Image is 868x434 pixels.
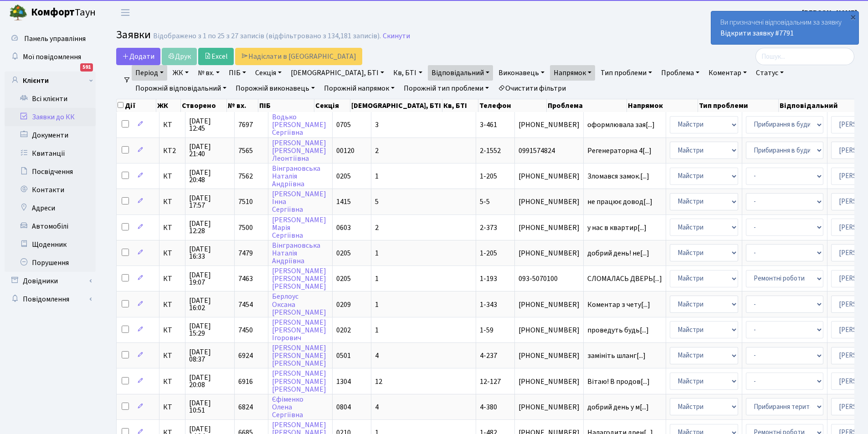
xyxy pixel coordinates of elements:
[5,181,96,199] a: Контакти
[238,171,253,181] span: 7562
[189,220,231,235] span: [DATE] 12:28
[189,348,231,363] span: [DATE] 08:37
[519,224,580,231] span: [PHONE_NUMBER]
[163,378,181,385] span: КТ
[272,343,326,368] a: [PERSON_NAME][PERSON_NAME][PERSON_NAME]
[480,377,501,387] span: 12-127
[163,121,181,128] span: КТ
[238,325,253,335] span: 7450
[375,300,379,310] span: 1
[117,99,156,112] th: Дії
[272,292,326,317] a: БерлоусОксана[PERSON_NAME]
[272,163,320,189] a: ВінграновськаНаталіяАндріївна
[375,248,379,258] span: 1
[657,65,703,81] a: Проблема
[587,248,649,258] span: добрий день! не[...]
[238,248,253,258] span: 7479
[5,108,96,126] a: Заявки до КК
[711,11,858,44] div: Ви призначені відповідальним за заявку
[336,377,351,387] span: 1304
[519,352,580,359] span: [PHONE_NUMBER]
[272,240,320,266] a: ВінграновськаНаталіяАндріївна
[163,224,181,231] span: КТ
[5,254,96,272] a: Порушення
[802,7,857,18] a: [PERSON_NAME]
[272,369,326,394] a: [PERSON_NAME][PERSON_NAME][PERSON_NAME]
[587,274,662,284] span: СЛОМАЛАСЬ ДВЕРЬ[...]
[5,90,96,108] a: Всі клієнти
[375,197,379,207] span: 5
[480,274,497,284] span: 1-193
[480,300,497,310] span: 1-343
[587,402,649,412] span: добрий день у м[...]
[5,71,96,90] a: Клієнти
[189,194,231,209] span: [DATE] 17:57
[5,217,96,235] a: Автомобілі
[238,402,253,412] span: 6824
[122,51,154,61] span: Додати
[189,399,231,414] span: [DATE] 10:51
[238,377,253,387] span: 6916
[442,99,478,112] th: Кв, БТІ
[163,173,181,180] span: КТ
[272,266,326,291] a: [PERSON_NAME][PERSON_NAME][PERSON_NAME]
[383,32,410,41] a: Скинути
[480,248,497,258] span: 1-205
[547,99,627,112] th: Проблема
[189,322,231,337] span: [DATE] 15:29
[597,65,656,81] a: Тип проблеми
[116,27,151,43] span: Заявки
[5,144,96,163] a: Квитанції
[375,325,379,335] span: 1
[587,325,649,335] span: проведуть будь[...]
[755,48,854,65] input: Пошук...
[272,394,303,420] a: ЄфіменкоОленаСергіївна
[189,271,231,286] span: [DATE] 19:07
[519,121,580,128] span: [PHONE_NUMBER]
[153,32,381,41] div: Відображено з 1 по 25 з 27 записів (відфільтровано з 134,181 записів).
[336,274,351,284] span: 0205
[519,198,580,205] span: [PHONE_NUMBER]
[163,198,181,205] span: КТ
[336,402,351,412] span: 0804
[587,120,655,130] span: оформлювала зая[...]
[232,81,318,96] a: Порожній виконавець
[132,81,230,96] a: Порожній відповідальний
[163,250,181,257] span: КТ
[189,297,231,311] span: [DATE] 16:02
[287,65,388,81] a: [DEMOGRAPHIC_DATA], БТІ
[587,300,650,310] span: Коментар з чету[...]
[375,402,379,412] span: 4
[587,146,652,156] span: Регенераторна 4[...]
[189,245,231,260] span: [DATE] 16:33
[336,120,351,130] span: 0705
[519,378,580,385] span: [PHONE_NUMBER]
[519,250,580,257] span: [PHONE_NUMBER]
[336,223,351,233] span: 0603
[350,99,442,112] th: [DEMOGRAPHIC_DATA], БТІ
[272,317,326,343] a: [PERSON_NAME][PERSON_NAME]Ігорович
[5,199,96,217] a: Адреси
[163,275,181,282] span: КТ
[24,34,86,44] span: Панель управління
[238,223,253,233] span: 7500
[5,30,96,48] a: Панель управління
[480,223,497,233] span: 2-373
[163,301,181,308] span: КТ
[336,146,354,156] span: 00120
[5,272,96,290] a: Довідники
[375,223,379,233] span: 2
[519,173,580,180] span: [PHONE_NUMBER]
[189,374,231,388] span: [DATE] 20:08
[375,146,379,156] span: 2
[272,138,326,163] a: [PERSON_NAME][PERSON_NAME]Леонтіївна
[390,65,426,81] a: Кв, БТІ
[480,146,501,156] span: 2-1552
[519,147,580,154] span: 0991574824
[314,99,350,112] th: Секція
[400,81,493,96] a: Порожній тип проблеми
[9,4,27,22] img: logo.png
[31,5,96,20] span: Таун
[478,99,547,112] th: Телефон
[480,197,490,207] span: 5-5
